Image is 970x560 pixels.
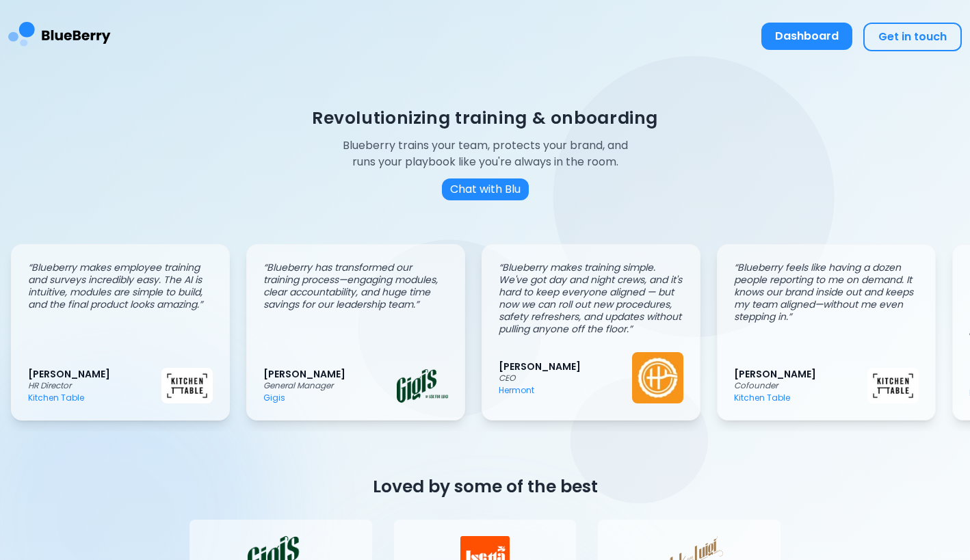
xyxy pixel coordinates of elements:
[499,373,632,384] p: CEO
[632,352,683,403] img: Hermont logo
[442,178,529,200] button: Chat with Blu
[499,360,632,373] p: [PERSON_NAME]
[499,385,632,396] p: Hermont
[28,380,161,391] p: HR Director
[499,261,683,335] p: “ Blueberry makes training simple. We've got day and night crews, and it's hard to keep everyone ...
[28,392,161,403] p: Kitchen Table
[734,380,867,391] p: Cofounder
[332,137,638,170] p: Blueberry trains your team, protects your brand, and runs your playbook like you're always in the...
[161,368,213,403] img: Kitchen Table logo
[28,368,161,380] p: [PERSON_NAME]
[397,369,448,403] img: Gigis logo
[734,392,867,403] p: Kitchen Table
[312,107,658,129] h1: Revolutionizing training & onboarding
[263,380,397,391] p: General Manager
[761,23,852,51] a: Dashboard
[878,29,947,44] span: Get in touch
[28,261,213,310] p: “ Blueberry makes employee training and surveys incredibly easy. The AI is intuitive, modules are...
[263,392,397,403] p: Gigis
[734,261,919,323] p: “ Blueberry feels like having a dozen people reporting to me on demand. It knows our brand inside...
[189,475,781,498] h2: Loved by some of the best
[263,368,397,380] p: [PERSON_NAME]
[263,261,448,310] p: “ Blueberry has transformed our training process—engaging modules, clear accountability, and huge...
[863,23,962,51] button: Get in touch
[734,368,867,380] p: [PERSON_NAME]
[867,368,919,403] img: Kitchen Table logo
[8,11,111,62] img: BlueBerry Logo
[761,23,852,50] button: Dashboard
